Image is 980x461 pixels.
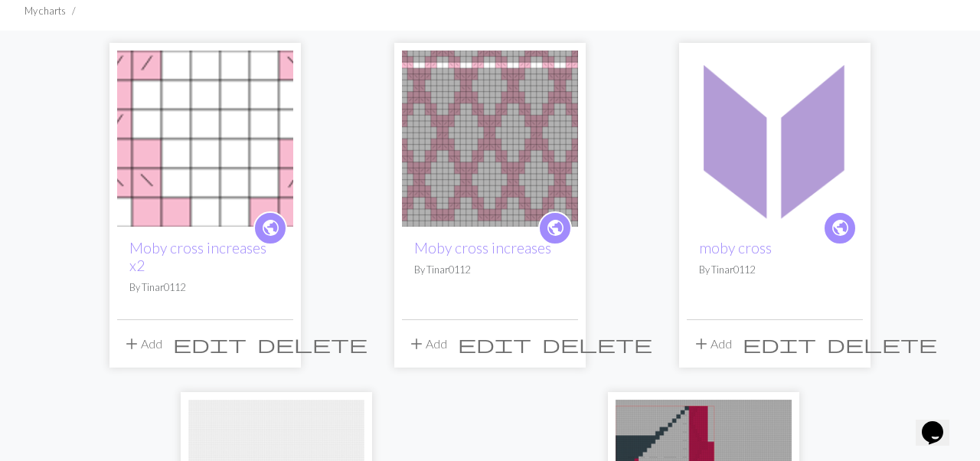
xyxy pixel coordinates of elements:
[24,4,66,18] li: My charts
[737,329,822,358] button: Edit
[538,211,572,245] a: public
[537,329,658,358] button: Delete
[117,129,293,144] a: Moby cross increases x2
[173,335,247,353] i: Edit
[402,329,452,358] button: Add
[823,211,857,245] a: public
[458,333,531,355] span: edit
[692,333,710,355] span: add
[414,263,566,277] p: By Tinar0112
[458,335,531,353] i: Edit
[402,51,578,227] img: Moby cross increases
[699,239,772,257] a: moby cross
[687,129,863,144] a: moby cross
[253,211,287,245] a: public
[407,333,426,355] span: add
[117,329,168,358] button: Add
[129,239,266,274] a: Moby cross increases x2
[168,329,252,358] button: Edit
[542,333,652,355] span: delete
[687,329,737,358] button: Add
[831,216,850,240] span: public
[129,280,281,295] p: By Tinar0112
[402,129,578,144] a: Moby cross increases
[257,333,367,355] span: delete
[173,333,247,355] span: edit
[261,216,280,240] span: public
[414,239,551,257] a: Moby cross increases
[122,333,141,355] span: add
[831,213,850,244] i: public
[822,329,942,358] button: Delete
[261,213,280,244] i: public
[827,333,937,355] span: delete
[252,329,373,358] button: Delete
[117,51,293,227] img: Moby cross increases x2
[916,400,965,446] iframe: chat widget
[546,216,565,240] span: public
[546,213,565,244] i: public
[699,263,851,277] p: By Tinar0112
[743,333,816,355] span: edit
[452,329,537,358] button: Edit
[743,335,816,353] i: Edit
[687,51,863,227] img: moby cross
